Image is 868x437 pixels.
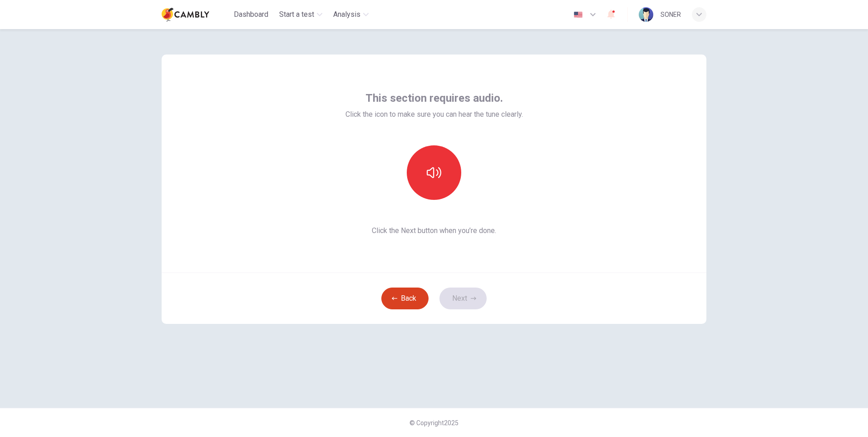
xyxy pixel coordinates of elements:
button: Start a test [276,6,326,23]
div: SONER [661,9,681,20]
button: Analysis [330,6,372,23]
span: This section requires audio. [365,91,503,105]
img: Cambly logo [162,5,209,24]
a: Cambly logo [162,5,230,24]
img: Profile picture [639,7,653,22]
span: Start a test [279,9,314,20]
span: Click the Next button when you’re done. [345,225,523,236]
span: Click the icon to make sure you can hear the tune clearly. [345,109,523,120]
span: © Copyright 2025 [409,419,459,427]
button: Dashboard [230,6,272,23]
button: Back [381,288,429,309]
img: en [572,11,584,18]
span: Dashboard [234,9,268,20]
span: Analysis [333,9,360,20]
